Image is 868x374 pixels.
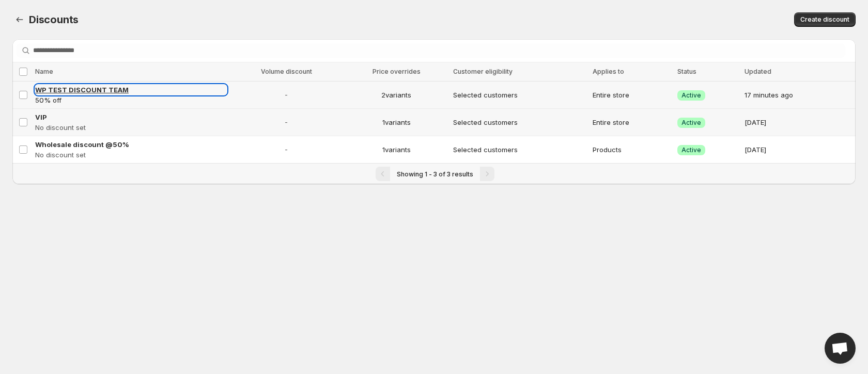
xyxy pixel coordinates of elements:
p: No discount set [35,122,227,133]
span: - [233,144,340,155]
span: 1 variants [346,117,447,127]
span: Customer eligibility [453,68,513,75]
a: Wholesale discount @50% [35,139,227,150]
span: - [233,117,340,127]
nav: Pagination [12,163,856,184]
p: No discount set [35,150,227,160]
span: Name [35,68,53,75]
span: Price overrides [373,68,421,75]
span: Active [681,91,701,100]
a: VIP [35,112,227,122]
td: Selected customers [450,109,590,136]
span: Updated [745,68,771,75]
td: Entire store [590,109,674,136]
td: Selected customers [450,136,590,164]
span: Volume discount [261,68,312,75]
a: Open chat [825,333,856,364]
td: Entire store [590,82,674,109]
span: 2 variants [346,90,447,100]
span: Applies to [593,68,624,75]
span: 1 variants [346,144,447,155]
td: [DATE] [741,109,856,136]
td: Products [590,136,674,164]
span: VIP [35,113,47,121]
td: 17 minutes ago [741,82,856,109]
span: WP TEST DISCOUNT TEAM [35,86,129,94]
span: Showing 1 - 3 of 3 results [397,170,473,178]
span: Active [681,146,701,154]
p: 50% off [35,95,227,105]
span: Discounts [29,13,79,26]
td: [DATE] [741,136,856,164]
span: - [233,90,340,100]
span: Active [681,119,701,127]
a: WP TEST DISCOUNT TEAM [35,85,227,95]
span: Create discount [800,15,849,24]
button: Back to dashboard [12,12,27,27]
span: Status [677,68,696,75]
td: Selected customers [450,82,590,109]
button: Create discount [794,12,856,27]
span: Wholesale discount @50% [35,140,129,149]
